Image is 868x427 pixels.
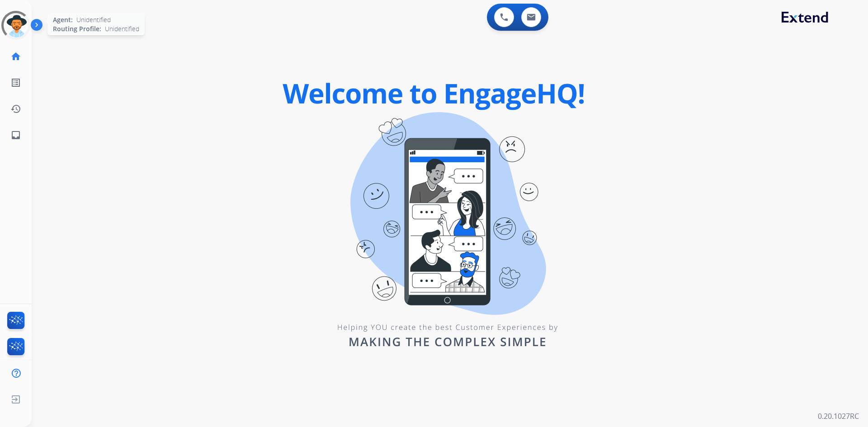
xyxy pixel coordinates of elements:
[53,15,73,24] span: Agent:
[10,51,21,62] mat-icon: home
[105,24,139,33] span: Unidentified
[10,130,21,141] mat-icon: inbox
[818,411,859,422] p: 0.20.1027RC
[10,77,21,88] mat-icon: list_alt
[53,24,101,33] span: Routing Profile:
[76,15,111,24] span: Unidentified
[10,103,21,114] mat-icon: history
